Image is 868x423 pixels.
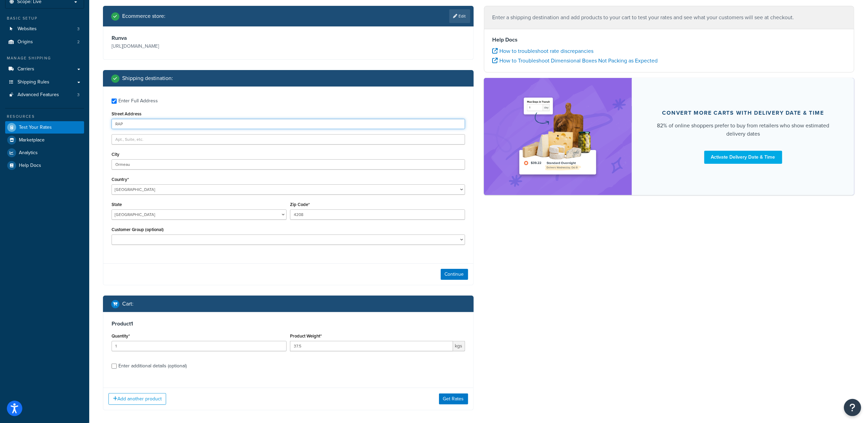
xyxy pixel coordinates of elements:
[77,92,80,98] span: 3
[112,341,287,351] input: 0.0
[5,36,84,48] li: Origins
[449,9,470,23] a: Edit
[5,36,84,48] a: Origins2
[112,320,465,327] h3: Product 1
[453,341,465,351] span: kgs
[112,364,117,369] input: Enter additional details (optional)
[5,89,84,101] li: Advanced Features
[290,333,322,339] label: Product Weight*
[18,66,34,72] span: Carriers
[77,39,80,45] span: 2
[441,269,468,280] button: Continue
[77,26,80,32] span: 3
[493,47,594,55] a: How to troubleshoot rate discrepancies
[5,23,84,35] li: Websites
[844,399,861,416] button: Open Resource Center
[662,110,824,116] div: Convert more carts with delivery date & time
[112,227,164,232] label: Customer Group (optional)
[493,36,846,44] h4: Help Docs
[112,111,141,116] label: Street Address
[5,76,84,89] a: Shipping Rules
[118,96,158,106] div: Enter Full Address
[493,57,658,65] a: How to Troubleshoot Dimensional Boxes Not Packing as Expected
[5,23,84,35] a: Websites3
[19,163,41,169] span: Help Docs
[5,159,84,172] a: Help Docs
[5,114,84,119] div: Resources
[112,333,130,339] label: Quantity*
[108,393,166,405] button: Add another product
[18,79,49,85] span: Shipping Rules
[112,99,117,104] input: Enter Full Address
[112,134,465,145] input: Apt., Suite, etc.
[290,341,453,351] input: 0.00
[290,202,310,207] label: Zip Code*
[5,147,84,159] a: Analytics
[112,202,122,207] label: State
[493,13,846,22] p: Enter a shipping destination and add products to your cart to test your rates and see what your c...
[648,122,838,138] div: 82% of online shoppers prefer to buy from retailers who show estimated delivery dates
[19,137,45,143] span: Marketplace
[122,301,134,307] h2: Cart :
[5,63,84,76] a: Carriers
[112,152,119,157] label: City
[19,150,38,156] span: Analytics
[5,134,84,146] a: Marketplace
[5,55,84,61] div: Manage Shipping
[112,35,287,42] h3: Runva
[112,42,287,51] p: [URL][DOMAIN_NAME]
[5,121,84,134] a: Test Your Rates
[112,177,129,182] label: Country*
[5,89,84,101] a: Advanced Features3
[5,15,84,21] div: Basic Setup
[118,361,187,371] div: Enter additional details (optional)
[439,393,468,404] button: Get Rates
[19,125,52,130] span: Test Your Rates
[18,26,37,32] span: Websites
[704,151,782,164] a: Activate Delivery Date & Time
[515,88,601,185] img: feature-image-ddt-36eae7f7280da8017bfb280eaccd9c446f90b1fe08728e4019434db127062ab4.png
[18,39,33,45] span: Origins
[122,13,165,19] h2: Ecommerce store :
[122,75,173,81] h2: Shipping destination :
[18,92,59,98] span: Advanced Features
